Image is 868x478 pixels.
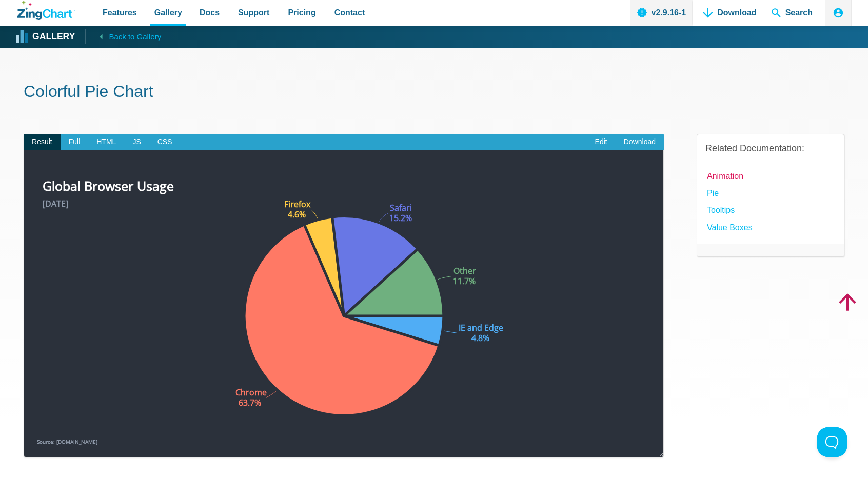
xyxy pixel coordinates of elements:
[334,6,365,19] span: Contact
[707,186,719,200] a: Pie
[124,134,149,150] span: JS
[587,134,616,150] a: Edit
[707,221,753,234] a: Value Boxes
[24,134,61,150] span: Result
[61,134,89,150] span: Full
[24,81,844,104] h1: Colorful Pie Chart
[200,6,220,19] span: Docs
[149,134,181,150] span: CSS
[17,1,75,20] a: ZingChart Logo. Click to return to the homepage
[817,427,847,457] iframe: Toggle Customer Support
[238,6,269,19] span: Support
[705,143,836,154] h3: Related Documentation:
[707,203,735,217] a: Tooltips
[85,29,161,44] a: Back to Gallery
[17,29,75,45] a: Gallery
[32,32,75,42] strong: Gallery
[88,134,124,150] span: HTML
[707,169,743,183] a: Animation
[288,6,315,19] span: Pricing
[103,6,137,19] span: Features
[154,6,182,19] span: Gallery
[109,30,161,44] span: Back to Gallery
[24,150,664,457] div: ​
[616,134,664,150] a: Download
